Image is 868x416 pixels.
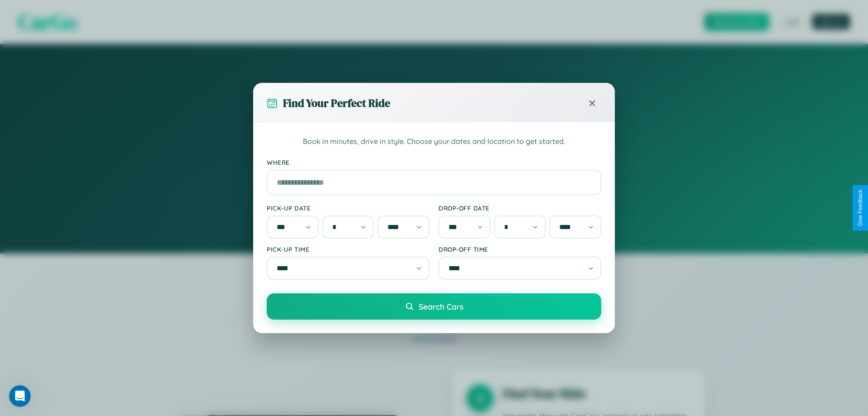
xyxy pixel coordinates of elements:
label: Drop-off Date [439,204,601,212]
p: Book in minutes, drive in style. Choose your dates and location to get started. [267,136,601,148]
label: Pick-up Time [267,245,429,253]
label: Drop-off Time [439,245,601,253]
label: Where [267,158,601,166]
label: Pick-up Date [267,204,429,212]
h3: Find Your Perfect Ride [283,96,390,110]
button: Search Cars [267,293,601,320]
span: Search Cars [419,301,463,311]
